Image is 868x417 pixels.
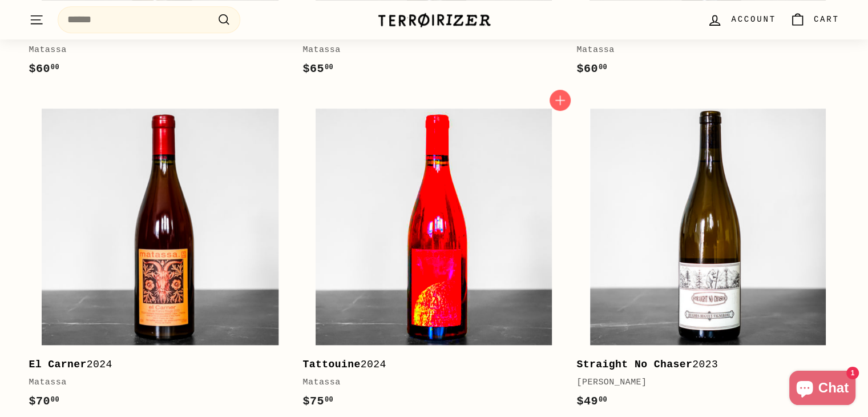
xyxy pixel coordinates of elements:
inbox-online-store-chat: Shopify online store chat [786,371,859,408]
div: 2023 [576,356,827,373]
div: [PERSON_NAME] [576,376,827,390]
span: $75 [302,395,333,408]
sup: 00 [325,396,333,404]
div: 2024 [29,356,280,373]
sup: 00 [51,63,59,71]
div: Matassa [302,376,554,390]
div: 2024 [302,356,554,373]
div: Matassa [29,376,280,390]
div: Matassa [576,43,827,57]
div: Matassa [302,43,554,57]
sup: 00 [325,63,333,71]
span: $70 [29,395,60,408]
span: $60 [576,62,607,75]
span: $49 [576,395,607,408]
a: Cart [783,3,846,37]
span: Account [731,13,776,26]
b: Straight No Chaser [576,359,692,370]
b: El Carner [29,359,87,370]
span: $60 [29,62,60,75]
sup: 00 [599,63,607,71]
span: Cart [814,13,839,26]
span: $65 [302,62,333,75]
sup: 00 [599,396,607,404]
b: Tattouine [302,359,360,370]
a: Account [700,3,782,37]
sup: 00 [51,396,59,404]
div: Matassa [29,43,280,57]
